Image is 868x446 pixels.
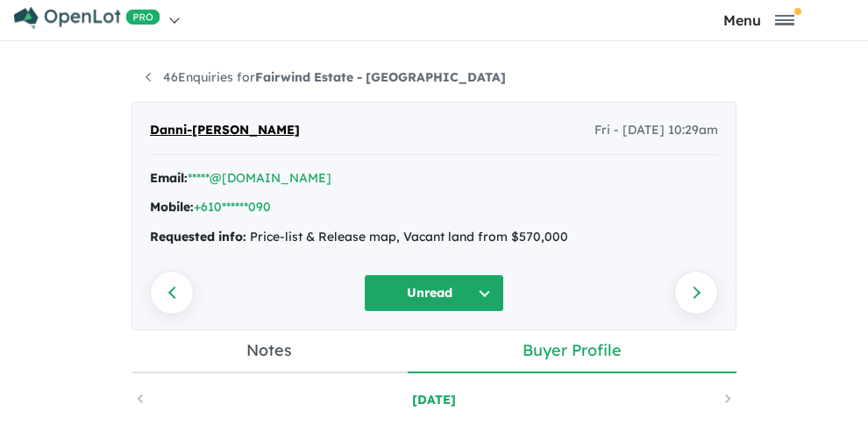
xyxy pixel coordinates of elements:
[594,120,718,141] span: Fri - [DATE] 10:29am
[150,170,188,186] strong: Email:
[132,67,736,88] nav: breadcrumb
[408,330,737,373] a: Buyer Profile
[255,69,506,85] strong: Fairwind Estate - [GEOGRAPHIC_DATA]
[339,391,528,408] a: [DATE]
[150,199,194,215] strong: Mobile:
[146,69,506,85] a: 46Enquiries forFairwind Estate - [GEOGRAPHIC_DATA]
[150,227,718,248] div: Price-list & Release map, Vacant land from $570,000
[150,120,300,141] span: Danni-[PERSON_NAME]
[132,330,408,373] a: Notes
[150,229,246,244] strong: Requested info:
[14,7,160,29] img: Openlot PRO Logo White
[364,274,504,312] button: Unread
[653,11,864,28] button: Toggle navigation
